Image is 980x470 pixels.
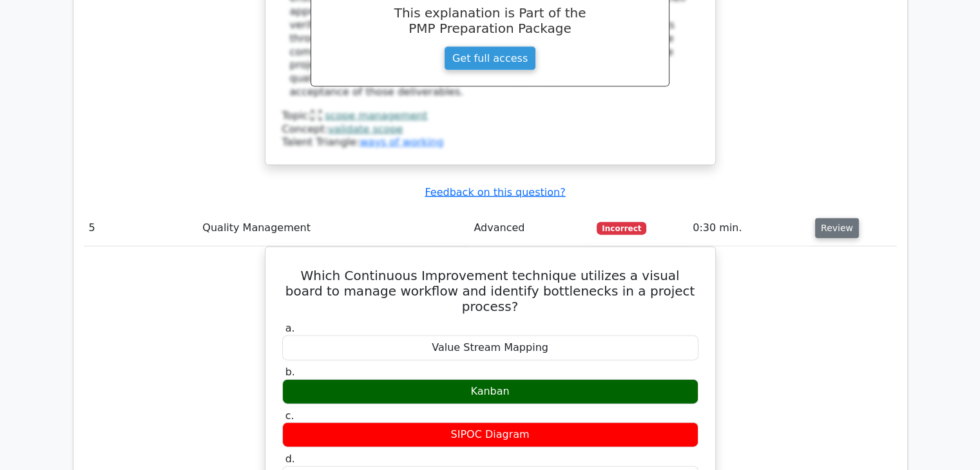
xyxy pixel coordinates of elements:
[597,222,646,235] span: Incorrect
[285,453,295,465] span: d.
[325,109,427,122] a: scope management
[285,409,294,422] span: c.
[282,109,698,149] div: Talent Triangle:
[360,136,443,148] a: ways of working
[444,46,536,71] a: Get full access
[84,210,198,247] td: 5
[285,366,295,378] span: b.
[282,335,698,361] div: Value Stream Mapping
[197,210,468,247] td: Quality Management
[815,218,859,238] button: Review
[282,379,698,404] div: Kanban
[281,268,700,314] h5: Which Continuous Improvement technique utilizes a visual board to manage workflow and identify bo...
[328,123,403,135] a: validate scope
[282,123,698,136] div: Concept:
[425,186,565,198] a: Feedback on this question?
[282,422,698,447] div: SIPOC Diagram
[687,210,810,247] td: 0:30 min.
[285,322,295,334] span: a.
[282,109,698,123] div: Topic:
[468,210,591,247] td: Advanced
